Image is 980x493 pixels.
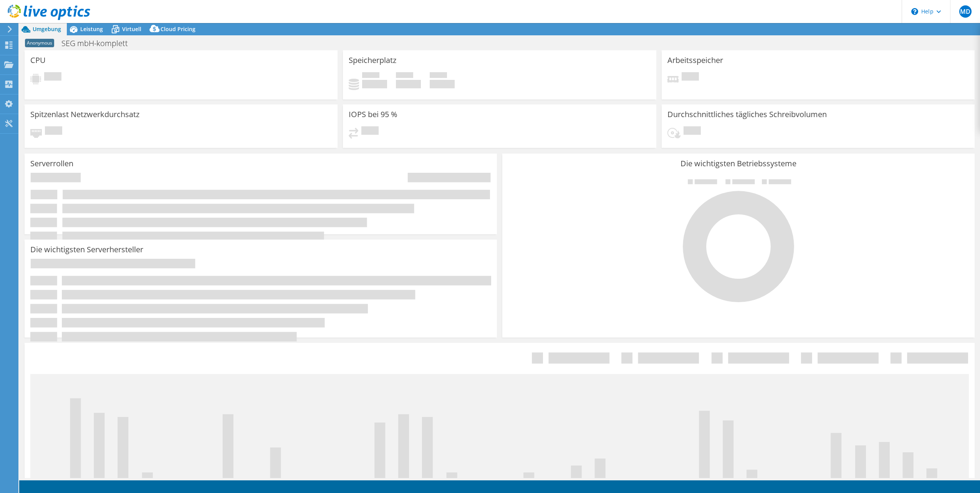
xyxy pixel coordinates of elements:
[396,80,421,88] h4: 0 GiB
[667,110,827,119] h3: Durchschnittliches tägliches Schreibvolumen
[161,25,195,33] span: Cloud Pricing
[33,25,61,33] span: Umgebung
[682,72,699,83] span: Ausstehend
[30,245,143,254] h3: Die wichtigsten Serverhersteller
[30,56,46,65] h3: CPU
[362,80,387,88] h4: 0 GiB
[30,110,139,119] h3: Spitzenlast Netzwerkdurchsatz
[430,72,447,80] span: Insgesamt
[80,25,103,33] span: Leistung
[44,72,61,83] span: Ausstehend
[667,56,723,65] h3: Arbeitsspeicher
[684,126,701,137] span: Ausstehend
[25,39,54,47] span: Anonymous
[430,80,455,88] h4: 0 GiB
[349,110,397,119] h3: IOPS bei 95 %
[45,126,62,137] span: Ausstehend
[58,39,140,48] h1: SEG mbH-komplett
[911,8,918,15] svg: \n
[959,5,972,18] span: MD
[122,25,141,33] span: Virtuell
[349,56,396,65] h3: Speicherplatz
[361,126,379,137] span: Ausstehend
[508,159,969,168] h3: Die wichtigsten Betriebssysteme
[396,72,413,80] span: Verfügbar
[362,72,379,80] span: Belegt
[30,159,73,168] h3: Serverrollen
